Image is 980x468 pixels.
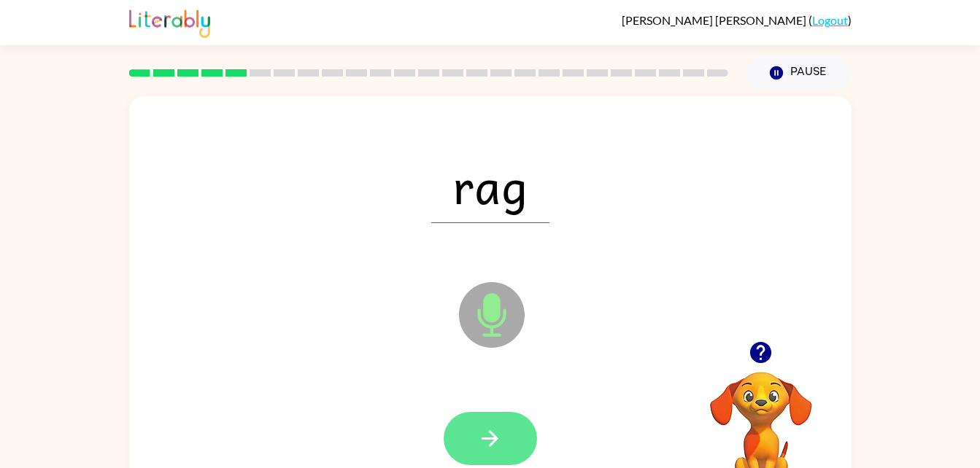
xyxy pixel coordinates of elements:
span: [PERSON_NAME] [PERSON_NAME] [622,13,809,27]
img: Literably [129,6,210,38]
div: ( ) [622,13,852,27]
span: rag [431,147,549,223]
a: Logout [812,13,848,27]
button: Pause [746,56,852,90]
